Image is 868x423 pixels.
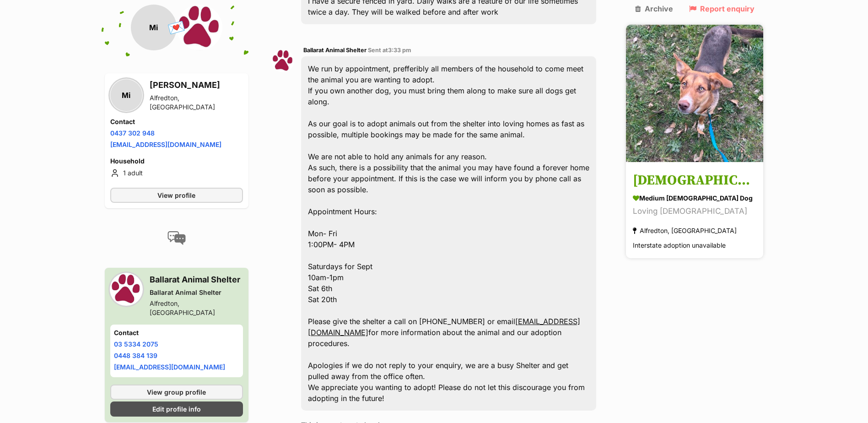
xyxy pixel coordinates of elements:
img: Ballarat Animal Shelter profile pic [177,5,222,50]
h4: Contact [110,117,243,126]
span: Sent at [368,47,411,54]
img: Ballarat Animal Shelter profile pic [271,49,294,72]
div: Loving [DEMOGRAPHIC_DATA] [633,206,756,218]
a: Archive [635,5,673,13]
a: Report enquiry [689,5,755,13]
span: View group profile [147,387,206,397]
img: conversation-icon-4a6f8262b818ee0b60e3300018af0b2d0b884aa5de6e9bcb8d3d4eeb1a70a7c4.svg [167,231,186,245]
a: [DEMOGRAPHIC_DATA] medium [DEMOGRAPHIC_DATA] Dog Loving [DEMOGRAPHIC_DATA] Alfredton, [GEOGRAPHIC... [626,164,763,259]
h3: Ballarat Animal Shelter [150,273,243,286]
div: Alfredton, [GEOGRAPHIC_DATA] [150,299,243,317]
a: 0448 384 139 [114,352,157,359]
a: View profile [110,188,243,203]
a: 0437 302 948 [110,129,155,137]
span: 3:33 pm [388,47,411,54]
h3: [PERSON_NAME] [150,79,243,92]
h4: Contact [114,328,239,337]
div: Mi [131,5,177,50]
li: 1 adult [110,168,243,179]
div: Mi [110,79,142,111]
img: Lady [626,25,763,162]
div: We run by appointment, prefferibly all members of the household to come meet the animal you are w... [301,56,597,411]
a: [EMAIL_ADDRESS][DOMAIN_NAME] [308,317,580,337]
span: 💌 [166,18,187,38]
img: Ballarat Animal Shelter profile pic [110,273,142,305]
a: [EMAIL_ADDRESS][DOMAIN_NAME] [110,141,221,148]
a: Edit profile info [110,401,243,417]
h3: [DEMOGRAPHIC_DATA] [633,171,756,191]
span: View profile [157,190,195,200]
div: Ballarat Animal Shelter [150,288,243,297]
div: Alfredton, [GEOGRAPHIC_DATA] [150,93,243,112]
a: View group profile [110,385,243,400]
a: 03 5334 2075 [114,340,158,348]
a: [EMAIL_ADDRESS][DOMAIN_NAME] [114,363,225,371]
span: Edit profile info [152,404,201,414]
div: medium [DEMOGRAPHIC_DATA] Dog [633,194,756,203]
span: Ballarat Animal Shelter [303,47,367,54]
span: Interstate adoption unavailable [633,242,726,249]
div: Alfredton, [GEOGRAPHIC_DATA] [633,225,737,237]
h4: Household [110,157,243,166]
